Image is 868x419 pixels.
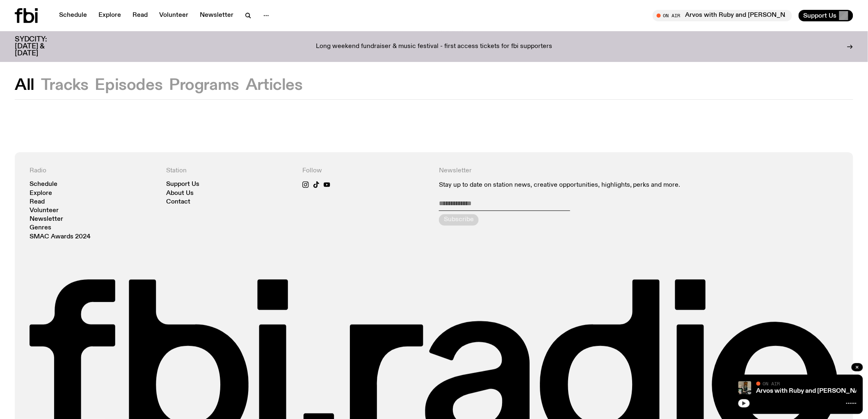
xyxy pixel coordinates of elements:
[30,181,57,188] a: Schedule
[738,381,752,394] img: Ruby wears a Collarbones t shirt and pretends to play the DJ decks, Al sings into a pringles can....
[799,10,853,21] button: Support Us
[804,12,837,19] span: Support Us
[30,167,156,175] h4: Radio
[169,78,239,93] button: Programs
[95,78,162,93] button: Episodes
[166,181,199,188] a: Support Us
[41,78,89,93] button: Tracks
[154,10,193,21] a: Volunteer
[316,43,552,50] p: Long weekend fundraiser & music festival - first access tickets for fbi supporters
[439,181,702,189] p: Stay up to date on station news, creative opportunities, highlights, perks and more.
[15,78,34,93] button: All
[30,190,52,197] a: Explore
[94,10,126,21] a: Explore
[195,10,238,21] a: Newsletter
[30,225,51,231] a: Genres
[763,381,780,386] span: On Air
[246,78,303,93] button: Articles
[166,167,293,175] h4: Station
[439,214,479,226] button: Subscribe
[54,10,92,21] a: Schedule
[30,234,91,240] a: SMAC Awards 2024
[30,208,59,214] a: Volunteer
[439,167,702,175] h4: Newsletter
[128,10,153,21] a: Read
[166,190,194,197] a: About Us
[166,199,190,205] a: Contact
[15,36,67,57] h3: SYDCITY: [DATE] & [DATE]
[302,167,429,175] h4: Follow
[653,10,792,21] button: On AirArvos with Ruby and [PERSON_NAME]
[30,199,45,205] a: Read
[30,216,63,222] a: Newsletter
